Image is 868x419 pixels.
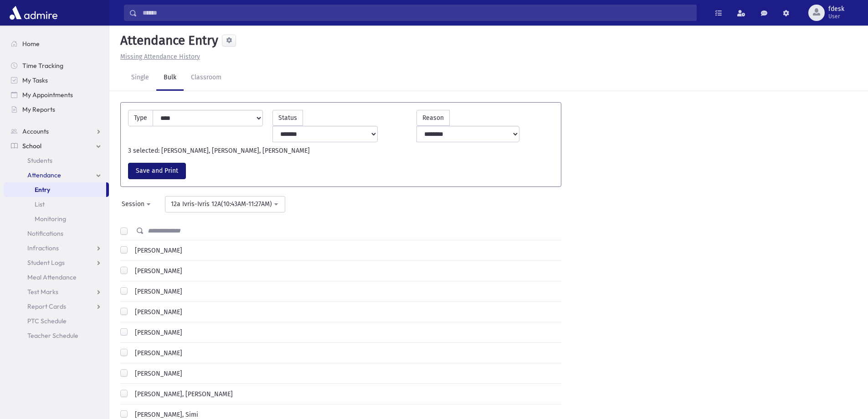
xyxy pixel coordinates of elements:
[123,146,558,155] div: 3 selected: [PERSON_NAME], [PERSON_NAME], [PERSON_NAME]
[27,331,78,340] span: Teacher Schedule
[137,5,696,21] input: Search
[27,244,59,252] span: Infractions
[184,65,229,91] a: Classroom
[4,102,109,117] a: My Reports
[4,182,106,197] a: Entry
[4,241,109,255] a: Infractions
[117,53,200,61] a: Missing Attendance History
[416,110,450,126] label: Reason
[4,88,109,102] a: My Appointments
[131,328,182,337] label: [PERSON_NAME]
[131,307,182,317] label: [PERSON_NAME]
[128,163,186,179] button: Save and Print
[35,215,66,223] span: Monitoring
[4,73,109,88] a: My Tasks
[4,226,109,241] a: Notifications
[171,199,272,209] div: 12a Ivris-Ivris 12A(10:43AM-11:27AM)
[131,266,182,276] label: [PERSON_NAME]
[165,196,285,212] button: 12a Ivris-Ivris 12A(10:43AM-11:27AM)
[27,156,52,165] span: Students
[4,314,109,328] a: PTC Schedule
[22,91,73,99] span: My Appointments
[131,389,233,399] label: [PERSON_NAME], [PERSON_NAME]
[122,199,144,209] div: Session
[27,229,63,238] span: Notifications
[828,13,844,20] span: User
[27,317,67,325] span: PTC Schedule
[27,302,66,310] span: Report Cards
[22,62,63,70] span: Time Tracking
[4,168,109,182] a: Attendance
[22,40,40,48] span: Home
[7,4,60,22] img: AdmirePro
[828,5,844,13] span: fdesk
[124,65,156,91] a: Single
[4,255,109,270] a: Student Logs
[4,299,109,314] a: Report Cards
[22,76,48,84] span: My Tasks
[22,142,41,150] span: School
[156,65,184,91] a: Bulk
[117,33,218,48] h5: Attendance Entry
[116,196,158,212] button: Session
[131,369,182,378] label: [PERSON_NAME]
[4,212,109,226] a: Monitoring
[4,139,109,153] a: School
[120,53,200,61] u: Missing Attendance History
[27,273,77,281] span: Meal Attendance
[131,287,182,296] label: [PERSON_NAME]
[272,110,303,126] label: Status
[35,186,50,194] span: Entry
[4,197,109,212] a: List
[27,288,58,296] span: Test Marks
[22,127,49,135] span: Accounts
[4,270,109,285] a: Meal Attendance
[22,105,55,114] span: My Reports
[4,153,109,168] a: Students
[128,110,153,126] label: Type
[4,36,109,51] a: Home
[35,200,45,208] span: List
[27,171,61,179] span: Attendance
[4,285,109,299] a: Test Marks
[4,328,109,343] a: Teacher Schedule
[4,124,109,139] a: Accounts
[131,246,182,255] label: [PERSON_NAME]
[27,259,65,267] span: Student Logs
[131,348,182,358] label: [PERSON_NAME]
[4,58,109,73] a: Time Tracking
